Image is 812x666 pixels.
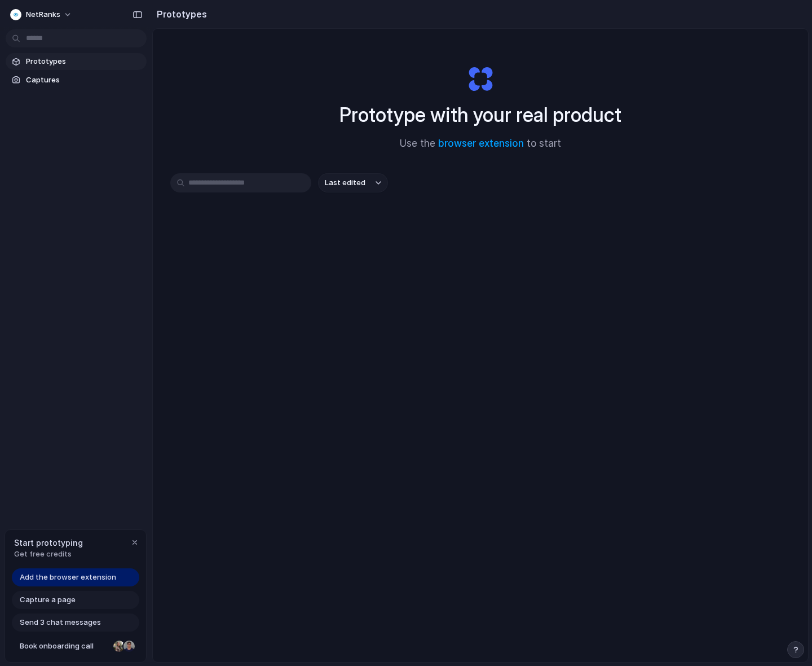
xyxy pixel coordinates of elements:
a: Book onboarding call [12,637,139,655]
span: Send 3 chat messages [20,617,101,628]
div: Christian Iacullo [122,639,136,653]
span: Get free credits [14,549,83,560]
a: Prototypes [6,53,147,70]
span: Last edited [325,177,365,189]
a: Add the browser extension [12,568,139,586]
span: Captures [26,75,142,86]
a: browser extension [438,138,524,149]
span: Start prototyping [14,537,83,549]
span: NetRanks [26,9,60,20]
button: NetRanks [6,6,78,24]
a: Captures [6,72,147,89]
span: Add the browser extension [20,572,116,583]
span: Prototypes [26,56,142,67]
h1: Prototype with your real product [339,100,621,130]
div: Nicole Kubica [112,639,126,653]
button: Last edited [318,173,388,192]
span: Capture a page [20,594,76,606]
span: Use the to start [400,137,561,151]
span: Book onboarding call [20,641,109,652]
h2: Prototypes [152,7,207,21]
